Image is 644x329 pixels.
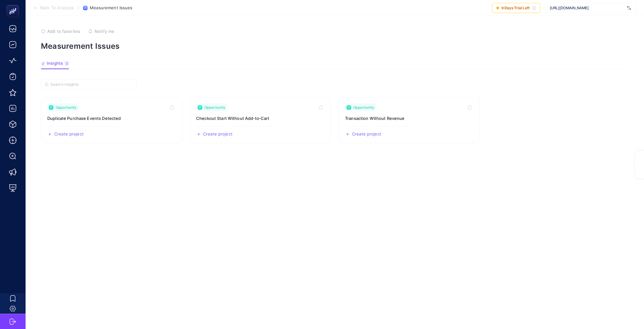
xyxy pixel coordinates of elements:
[41,29,80,34] button: Add to favorites
[41,41,629,51] p: Measurement Issues
[95,29,114,34] span: Notify me
[203,132,233,137] span: Create project
[90,5,132,11] span: Measurement Issues
[339,97,480,143] a: View insight titled
[204,105,225,110] span: Opportunity
[47,132,84,137] button: Create a new project based on this insight
[47,29,80,34] span: Add to favorites
[352,132,381,137] span: Create project
[88,29,114,34] button: Notify me
[196,132,233,137] button: Create a new project based on this insight
[345,132,381,137] button: Create a new project based on this insight
[317,104,325,111] button: Toggle favorite
[56,105,76,110] span: Opportunity
[345,115,473,121] h3: Insight title
[54,132,84,137] span: Create project
[627,5,631,11] img: svg%3e
[41,97,182,143] a: View insight titled
[40,5,74,11] span: Back To Analysis
[353,105,374,110] span: Opportunity
[41,97,629,143] section: Insight Packages
[47,61,63,66] span: Insights
[47,115,176,121] h3: Insight title
[64,61,69,66] div: 3
[550,5,625,11] span: [URL][DOMAIN_NAME]
[466,104,473,111] button: Toggle favorite
[196,115,325,121] h3: Insight title
[168,104,176,111] button: Toggle favorite
[50,82,133,87] input: Search
[78,5,79,10] span: /
[502,5,530,11] span: 9 Days Trial Left
[190,97,331,143] a: View insight titled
